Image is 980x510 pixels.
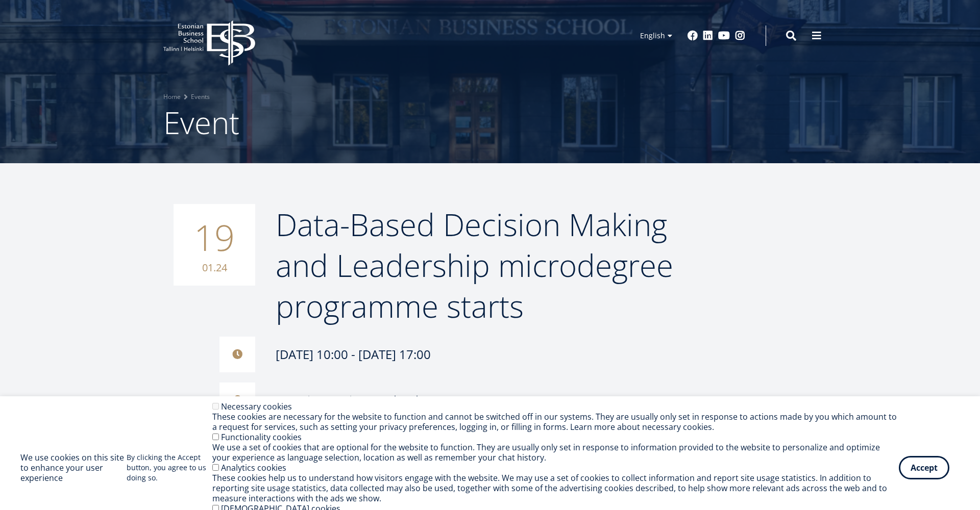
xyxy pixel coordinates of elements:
[163,102,817,143] h1: Event
[221,401,292,412] label: Necessary cookies
[212,473,899,503] div: These cookies help us to understand how visitors engage with the website. We may use a set of coo...
[212,442,899,463] div: We use a set of cookies that are optional for the website to function. They are usually only set ...
[276,203,673,327] span: Data-Based Decision Making and Leadership microdegree programme starts
[20,452,127,483] h2: We use cookies on this site to enhance your user experience
[184,260,245,275] small: 01.24
[718,31,730,41] a: Youtube
[191,92,210,102] a: Events
[221,431,302,443] label: Functionality cookies
[735,31,745,41] a: Instagram
[174,204,255,286] div: 19
[703,31,713,41] a: Linkedin
[221,462,286,473] label: Analytics cookies
[276,393,532,408] div: Estonian Business School, [STREET_ADDRESS]
[212,412,899,432] div: These cookies are necessary for the website to function and cannot be switched off in our systems...
[127,452,213,483] p: By clicking the Accept button, you agree to us doing so.
[899,456,949,479] button: Accept
[163,92,181,102] a: Home
[219,337,704,372] div: [DATE] 10:00 - [DATE] 17:00
[688,31,698,41] a: Facebook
